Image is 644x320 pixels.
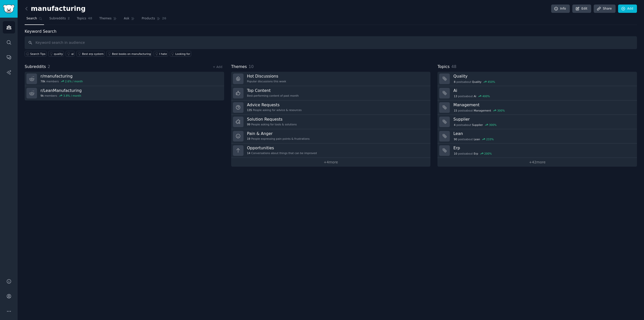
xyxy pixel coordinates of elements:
[482,94,490,98] div: 400 %
[65,80,83,83] div: 2.6 % / month
[247,145,317,151] h3: Opportunities
[231,64,247,70] span: Themes
[63,94,81,97] div: 3.8 % / month
[247,131,310,136] h3: Pain & Anger
[142,16,155,21] span: Products
[497,109,505,112] div: 300 %
[75,15,94,25] a: Topics48
[454,123,456,127] span: 4
[551,5,570,13] a: Info
[213,65,222,69] a: + Add
[451,64,456,69] span: 48
[41,94,44,97] span: 9k
[25,29,56,34] label: Keyword Search
[437,115,637,129] a: Supplier4postsaboutSupplier300%
[247,102,302,108] h3: Advice Requests
[66,51,75,57] a: ai
[453,123,497,127] div: post s about
[453,94,490,98] div: post s about
[247,108,302,112] div: People asking for advice & resources
[162,16,166,21] span: 26
[453,80,496,84] div: post s about
[25,51,47,57] button: Search Tips
[154,51,168,57] a: I hate
[170,51,191,57] a: Looking for
[3,5,15,13] img: GummySearch logo
[106,51,152,57] a: Best books on manufacturing
[231,144,431,158] a: Opportunities14Conversations about things that can be improved
[48,15,71,25] a: Subreddits2
[474,94,476,98] span: Ai
[453,108,505,113] div: post s about
[249,64,254,69] span: 10
[25,15,44,25] a: Search
[453,117,633,122] h3: Supplier
[454,109,457,112] span: 15
[437,144,637,158] a: Erp10postsaboutErp200%
[77,16,86,21] span: Topics
[474,109,491,112] span: Management
[48,51,64,57] a: quality
[437,72,637,86] a: Quality8postsaboutQuality450%
[453,151,492,156] div: post s about
[41,88,82,93] h3: r/ LeanManufacturing
[25,64,46,70] span: Subreddits
[454,137,457,141] span: 90
[247,117,297,122] h3: Solution Requests
[247,88,299,93] h3: Top Content
[122,15,136,25] a: Ask
[247,137,250,140] span: 19
[54,52,63,56] div: quality
[231,158,431,167] a: +4more
[30,52,46,56] span: Search Tips
[247,123,297,126] div: People asking for tools & solutions
[48,64,50,69] span: 2
[175,52,190,56] div: Looking for
[453,74,633,79] h3: Quality
[247,123,250,126] span: 99
[82,52,103,56] div: Best erp system
[49,16,66,21] span: Subreddits
[474,137,480,141] span: Lean
[159,52,167,56] div: I hate
[489,123,497,127] div: 300 %
[231,115,431,129] a: Solution Requests99People asking for tools & solutions
[99,16,112,21] span: Themes
[486,137,494,141] div: 233 %
[453,131,633,136] h3: Lean
[41,74,83,79] h3: r/ manufacturing
[140,15,168,25] a: Products26
[572,5,591,13] a: Edit
[472,80,481,84] span: Quality
[247,137,310,140] div: People expressing pain points & frustrations
[247,94,299,97] div: Best-performing content of past month
[453,102,633,108] h3: Management
[453,145,633,151] h3: Erp
[247,108,252,112] span: 135
[474,152,478,155] span: Erp
[437,100,637,115] a: Management15postsaboutManagement300%
[231,72,431,86] a: Hot DiscussionsPopular discussions this week
[41,94,82,97] div: members
[247,74,286,79] h3: Hot Discussions
[488,80,495,84] div: 450 %
[25,86,224,100] a: r/LeanManufacturing9kmembers3.8% / month
[454,152,457,155] span: 10
[453,137,494,141] div: post s about
[594,5,615,13] a: Share
[112,52,151,56] div: Best books on manufacturing
[25,5,86,13] h2: manufacturing
[247,151,250,155] span: 14
[26,16,37,21] span: Search
[454,94,457,98] span: 13
[71,52,73,56] div: ai
[231,129,431,144] a: Pain & Anger19People expressing pain points & frustrations
[231,100,431,115] a: Advice Requests135People asking for advice & resources
[472,123,483,127] span: Supplier
[453,88,633,93] h3: Ai
[124,16,129,21] span: Ask
[437,158,637,167] a: +42more
[454,80,456,84] span: 8
[25,72,224,86] a: r/manufacturing78kmembers2.6% / month
[247,80,286,83] div: Popular discussions this week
